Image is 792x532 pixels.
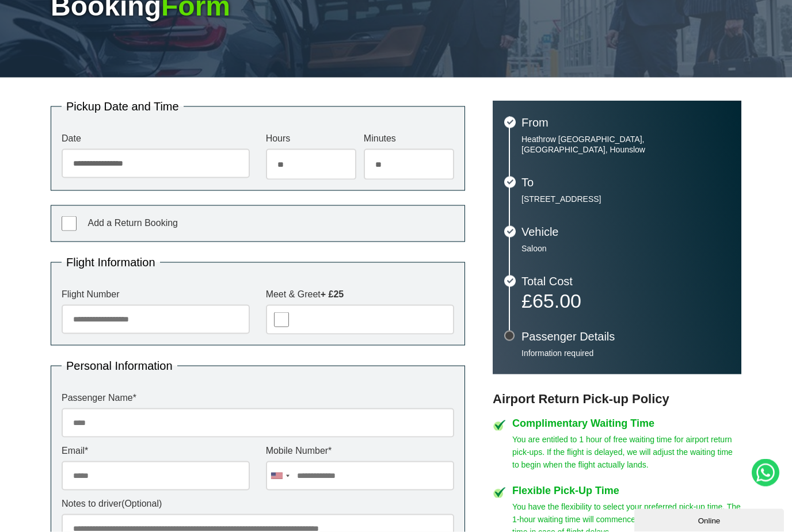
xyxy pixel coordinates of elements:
[634,507,786,532] iframe: chat widget
[521,275,730,287] h3: Total Cost
[521,243,730,254] p: Saloon
[512,433,741,471] p: You are entitled to 1 hour of free waiting time for airport return pick-ups. If the flight is del...
[87,218,178,228] span: Add a Return Booking
[266,446,454,456] label: Mobile Number
[62,290,250,299] label: Flight Number
[62,257,160,268] legend: Flight Information
[62,134,250,143] label: Date
[364,134,454,143] label: Minutes
[266,290,454,299] label: Meet & Greet
[521,331,730,342] h3: Passenger Details
[521,134,730,155] p: Heathrow [GEOGRAPHIC_DATA], [GEOGRAPHIC_DATA], Hounslow
[512,485,741,496] h4: Flexible Pick-Up Time
[521,177,730,188] h3: To
[62,499,454,508] label: Notes to driver
[62,360,177,372] legend: Personal Information
[62,101,184,112] legend: Pickup Date and Time
[121,499,162,508] span: (Optional)
[266,134,356,143] label: Hours
[62,393,454,403] label: Passenger Name
[521,348,730,358] p: Information required
[321,289,344,299] strong: + £25
[62,446,250,456] label: Email
[521,117,730,128] h3: From
[521,293,730,309] p: £
[521,194,730,204] p: [STREET_ADDRESS]
[512,418,741,428] h4: Complimentary Waiting Time
[521,226,730,238] h3: Vehicle
[532,290,581,312] span: 65.00
[62,216,77,231] input: Add a Return Booking
[493,392,741,407] h3: Airport Return Pick-up Policy
[266,462,293,490] div: United States: +1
